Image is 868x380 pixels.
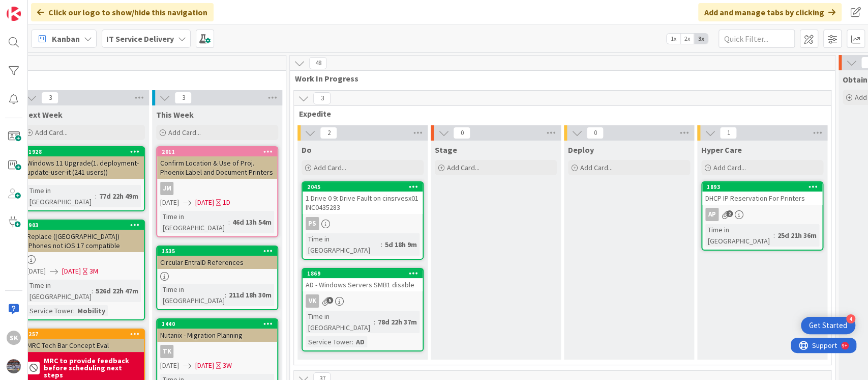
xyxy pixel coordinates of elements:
[51,4,56,12] div: 9+
[162,148,277,155] div: 2011
[24,221,144,252] div: 903Replace ([GEOGRAPHIC_DATA]) iPhones not iOS 17 compatible
[302,181,424,260] a: 20451 Drive 0 9: Drive Fault on cinsrvesx01 INC0435283PSTime in [GEOGRAPHIC_DATA]:5d 18h 9m
[326,297,333,304] span: 5
[195,360,214,371] span: [DATE]
[31,3,214,21] div: Click our logo to show/hide this navigation
[21,2,46,14] span: Support
[303,182,423,192] div: 2045
[303,269,423,278] div: 1869
[707,183,822,191] div: 1893
[195,197,214,208] span: [DATE]
[702,208,822,221] div: AP
[701,181,823,251] a: 1893DHCP IP Reservation For PrintersAPTime in [GEOGRAPHIC_DATA]:25d 21h 36m
[41,92,58,104] span: 3
[23,146,145,211] a: 1928Windows 11 Upgrade(1. deployment-update-user-it (241 users))Time in [GEOGRAPHIC_DATA]:77d 22h...
[168,128,201,137] span: Add Card...
[773,230,775,241] span: :
[28,148,144,155] div: 1928
[157,319,277,342] div: 1440Nutanix - Migration Planning
[24,339,144,352] div: MRC Tech Bar Concept Eval
[586,127,604,139] span: 0
[702,192,822,205] div: DHCP IP Reservation For Printers
[306,217,319,230] div: PS
[24,221,144,230] div: 903
[307,183,423,191] div: 2045
[160,345,173,358] div: TK
[306,294,319,308] div: VK
[698,3,842,21] div: Add and manage tabs by clicking
[52,33,80,45] span: Kanban
[174,92,192,104] span: 3
[23,110,63,120] span: Next Week
[303,192,423,214] div: 1 Drive 0 9: Drive Fault on cinsrvesx01 INC0435283
[28,222,144,229] div: 903
[306,233,381,256] div: Time in [GEOGRAPHIC_DATA]
[320,127,337,139] span: 2
[92,285,93,296] span: :
[160,284,225,306] div: Time in [GEOGRAPHIC_DATA]
[35,128,68,137] span: Add Card...
[157,247,277,256] div: 1535
[157,329,277,342] div: Nutanix - Migration Planning
[694,34,708,44] span: 3x
[24,230,144,252] div: Replace ([GEOGRAPHIC_DATA]) iPhones not iOS 17 compatible
[720,127,737,139] span: 1
[24,156,144,179] div: Windows 11 Upgrade(1. deployment-update-user-it (241 users))
[24,147,144,179] div: 1928Windows 11 Upgrade(1. deployment-update-user-it (241 users))
[27,280,92,302] div: Time in [GEOGRAPHIC_DATA]
[7,359,21,373] img: avatar
[106,34,174,44] b: IT Service Delivery
[726,210,733,217] span: 2
[157,319,277,329] div: 1440
[157,147,277,179] div: 2011Confirm Location & Use of Proj. Phoenix Label and Document Printers
[302,268,424,351] a: 1869AD - Windows Servers SMB1 disableVKTime in [GEOGRAPHIC_DATA]:78d 22h 37mService Tower:AD
[27,266,46,277] span: [DATE]
[705,208,719,221] div: AP
[156,246,278,310] a: 1535Circular EntraID ReferencesTime in [GEOGRAPHIC_DATA]:211d 18h 30m
[93,285,141,296] div: 526d 22h 47m
[226,289,274,301] div: 211d 18h 30m
[157,182,277,195] div: JM
[719,30,795,48] input: Quick Filter...
[568,145,594,155] span: Deploy
[303,217,423,230] div: PS
[89,266,98,277] div: 3M
[44,357,141,378] b: MRC to provide feedback before scheduling next steps
[314,163,346,172] span: Add Card...
[381,239,382,250] span: :
[435,145,457,155] span: Stage
[228,216,230,228] span: :
[303,294,423,308] div: VK
[62,266,81,277] span: [DATE]
[223,360,232,371] div: 3W
[809,320,847,331] div: Get Started
[713,163,746,172] span: Add Card...
[306,336,352,347] div: Service Tower
[157,256,277,269] div: Circular EntraID References
[352,336,353,347] span: :
[160,197,179,208] span: [DATE]
[702,182,822,192] div: 1893
[157,247,277,269] div: 1535Circular EntraID References
[309,57,326,69] span: 48
[801,317,855,334] div: Open Get Started checklist, remaining modules: 4
[7,331,21,345] div: SK
[447,163,480,172] span: Add Card...
[156,146,278,237] a: 2011Confirm Location & Use of Proj. Phoenix Label and Document PrintersJM[DATE][DATE]1DTime in [G...
[846,314,855,323] div: 4
[353,336,367,347] div: AD
[580,163,613,172] span: Add Card...
[306,311,374,333] div: Time in [GEOGRAPHIC_DATA]
[160,182,173,195] div: JM
[162,248,277,255] div: 1535
[382,239,420,250] div: 5d 18h 9m
[28,331,144,338] div: 257
[701,145,742,155] span: Hyper Care
[303,269,423,291] div: 1869AD - Windows Servers SMB1 disable
[375,316,420,328] div: 78d 22h 37m
[162,320,277,328] div: 1440
[7,7,21,21] img: Visit kanbanzone.com
[303,278,423,291] div: AD - Windows Servers SMB1 disable
[680,34,694,44] span: 2x
[223,197,230,208] div: 1D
